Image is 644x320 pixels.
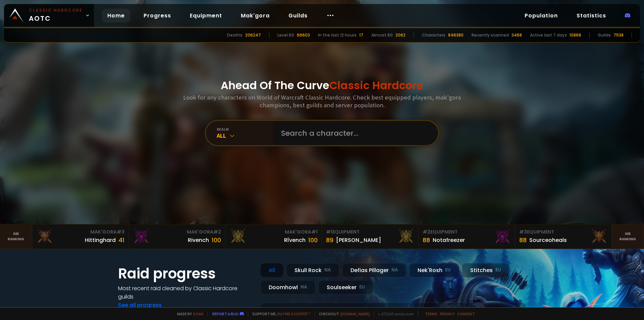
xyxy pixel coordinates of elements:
div: Almost 60 [371,32,393,38]
div: In the last 12 hours [318,32,357,38]
span: # 3 [117,229,124,235]
div: Notafreezer [433,236,465,244]
span: AOTC [29,7,83,23]
div: 17 [359,32,363,38]
input: Search a character... [277,121,430,145]
a: Seeranking [612,225,644,249]
a: Mak'Gora#3Hittinghard41 [32,225,129,249]
a: Privacy [440,311,454,316]
a: Mak'Gora#1Rîvench100 [225,225,322,249]
div: Stitches [462,263,509,277]
h3: Look for any characters on World of Warcraft Classic Hardcore. Check best equipped players, mak'g... [180,93,464,109]
a: Home [102,9,130,22]
a: Mak'gora [235,9,275,22]
span: # 2 [423,229,430,235]
div: Level 60 [277,32,294,38]
div: 88 [423,236,430,245]
div: Recently scanned [472,32,509,38]
div: Sourceoheals [529,236,567,244]
a: Terms [425,311,437,316]
a: #2Equipment88Notafreezer [419,225,515,249]
span: # 1 [311,229,318,235]
div: 89 [326,236,333,245]
div: Equipment [519,229,607,236]
small: EU [495,267,501,273]
a: Statistics [571,9,611,22]
div: 7538 [613,32,624,38]
span: Support me, [248,311,311,316]
span: Classic Hardcore [329,78,423,93]
span: v. d752d5 - production [374,311,414,316]
div: 100 [212,236,221,245]
a: Equipment [184,9,227,22]
div: Rîvench [284,236,306,244]
div: Active last 7 days [530,32,567,38]
div: Guilds [598,32,611,38]
div: Mak'Gora [133,229,221,236]
a: Buy me a coffee [277,311,311,316]
div: All [217,132,273,139]
small: NA [391,267,398,273]
div: Soulseeker [318,280,373,295]
div: Nek'Rosh [409,263,459,277]
small: NA [324,267,331,273]
a: See all progress [118,301,162,309]
div: Defias Pillager [342,263,407,277]
span: # 1 [326,229,332,235]
div: 66603 [297,32,310,38]
div: Characters [422,32,445,38]
a: Mak'Gora#2Rivench100 [129,225,225,249]
a: Population [519,9,563,22]
span: Made by [173,311,203,316]
div: Deaths [227,32,243,38]
div: 41 [118,236,124,245]
a: #1Equipment89[PERSON_NAME] [322,225,419,249]
a: Guilds [283,9,313,22]
div: 2062 [395,32,406,38]
div: Mak'Gora [229,229,318,236]
div: Equipment [423,229,511,236]
a: a fan [193,311,203,316]
div: Equipment [326,229,414,236]
small: EU [445,267,451,273]
div: 206247 [245,32,261,38]
a: Classic HardcoreAOTC [4,4,94,27]
div: All [260,263,283,277]
div: Doomhowl [260,280,316,295]
span: Checkout [315,311,370,316]
div: 88 [519,236,527,245]
h1: Ahead Of The Curve [221,77,423,93]
div: Hittinghard [85,236,116,244]
a: Consent [457,311,475,316]
div: [PERSON_NAME] [336,236,381,244]
h4: Most recent raid cleaned by Classic Hardcore guilds [118,284,252,301]
a: Report a bug [212,311,238,316]
small: EU [359,284,365,291]
div: Rivench [188,236,209,244]
div: 10866 [570,32,581,38]
a: [DOMAIN_NAME] [340,311,370,316]
span: # 2 [213,229,221,235]
div: 3468 [512,32,522,38]
span: # 3 [519,229,527,235]
small: Classic Hardcore [29,7,83,13]
div: Skull Rock [286,263,339,277]
a: Progress [138,9,176,22]
div: 846380 [448,32,464,38]
div: realm [217,127,273,132]
a: #3Equipment88Sourceoheals [515,225,612,249]
small: NA [301,284,307,291]
h1: Raid progress [118,263,252,284]
div: Mak'Gora [36,229,124,236]
div: 100 [308,236,318,245]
